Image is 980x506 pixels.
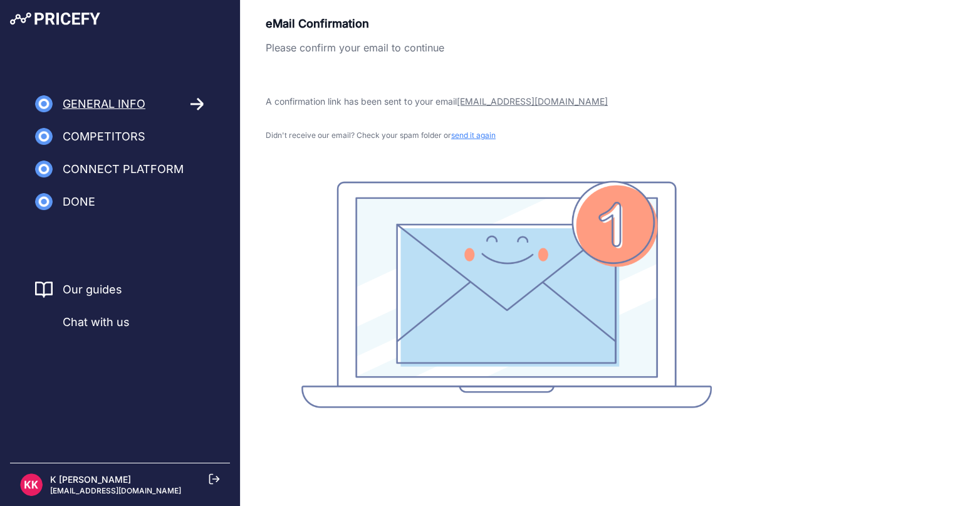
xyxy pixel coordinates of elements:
p: K [PERSON_NAME] [50,473,181,486]
span: General Info [63,95,145,113]
span: Chat with us [63,314,130,331]
p: A confirmation link has been sent to your email [266,95,747,108]
span: Done [63,193,95,211]
p: [EMAIL_ADDRESS][DOMAIN_NAME] [50,486,181,496]
span: Connect Platform [63,161,184,178]
img: Pricefy Logo [10,13,100,25]
a: Our guides [63,281,122,298]
p: Didn't receive our email? Check your spam folder or [266,130,747,140]
span: send it again [451,130,496,140]
p: Please confirm your email to continue [266,40,747,55]
p: eMail Confirmation [266,15,747,33]
a: Chat with us [35,314,130,331]
span: [EMAIL_ADDRESS][DOMAIN_NAME] [457,96,608,107]
span: Competitors [63,128,145,145]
